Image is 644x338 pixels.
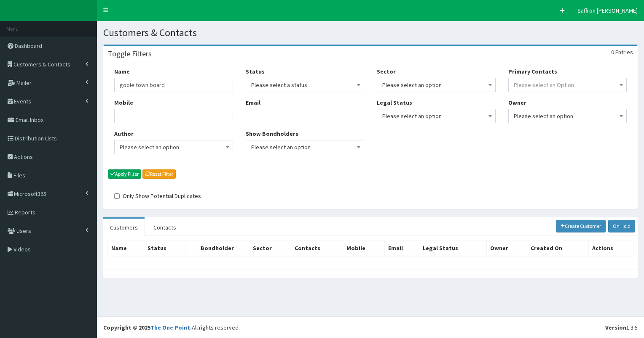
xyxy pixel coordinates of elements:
span: Please select an option [377,109,496,123]
footer: All rights reserved. [97,317,644,338]
span: Please select an option [120,141,228,153]
input: Only Show Potential Duplicates [114,193,120,199]
a: Customers [103,219,145,236]
th: Status [144,240,185,256]
th: Legal Status [419,240,487,256]
h3: Toggle Filters [108,50,152,58]
span: Please select an option [382,110,490,122]
th: Bondholder [185,240,250,256]
span: Actions [14,153,33,161]
span: Microsoft365 [14,190,46,198]
span: Saffron [PERSON_NAME] [577,7,638,14]
span: Please select an option [508,109,627,123]
span: Please select an option [514,110,622,122]
b: Version [605,324,626,331]
span: Mailer [16,79,32,87]
th: Contacts [291,240,343,256]
th: Sector [250,240,291,256]
strong: Copyright © 2025 . [103,324,192,331]
span: Email Inbox [16,116,43,124]
span: Dashboard [15,42,42,50]
label: Email [246,98,260,107]
span: Events [14,98,31,105]
span: Please select a status [251,79,359,91]
button: Apply Filter [108,169,141,179]
label: Primary Contacts [508,67,557,76]
label: Only Show Potential Duplicates [114,192,201,200]
a: On Hold [608,220,635,232]
a: Reset Filter [142,169,176,179]
label: Author [114,129,134,138]
th: Owner [487,240,527,256]
label: Sector [377,67,396,76]
h1: Customers & Contacts [103,27,638,38]
span: Reports [15,209,35,216]
label: Status [246,67,265,76]
a: Contacts [147,219,183,236]
label: Mobile [114,98,133,107]
span: 0 [611,48,614,56]
label: Legal Status [377,98,412,107]
span: Please select an option [251,141,359,153]
span: Users [16,227,31,235]
th: Email [384,240,419,256]
span: Distribution Lists [15,135,57,142]
span: Videos [13,246,31,253]
span: Please select an option [246,140,365,154]
label: Name [114,67,130,76]
span: Files [13,172,25,179]
a: The One Point [150,324,190,331]
th: Actions [588,240,633,256]
label: Show Bondholders [246,129,298,138]
div: 1.3.5 [605,323,638,332]
th: Mobile [343,240,384,256]
th: Name [108,240,144,256]
span: Please select an option [377,78,496,92]
label: Owner [508,98,526,107]
span: Entries [615,48,633,56]
a: Create Customer [556,220,606,232]
span: Please select an option [114,140,233,154]
th: Created On [527,240,588,256]
span: Please select an Option [514,81,574,89]
span: Please select a status [246,78,365,92]
span: Customers & Contacts [13,61,70,68]
span: Please select an option [382,79,490,91]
